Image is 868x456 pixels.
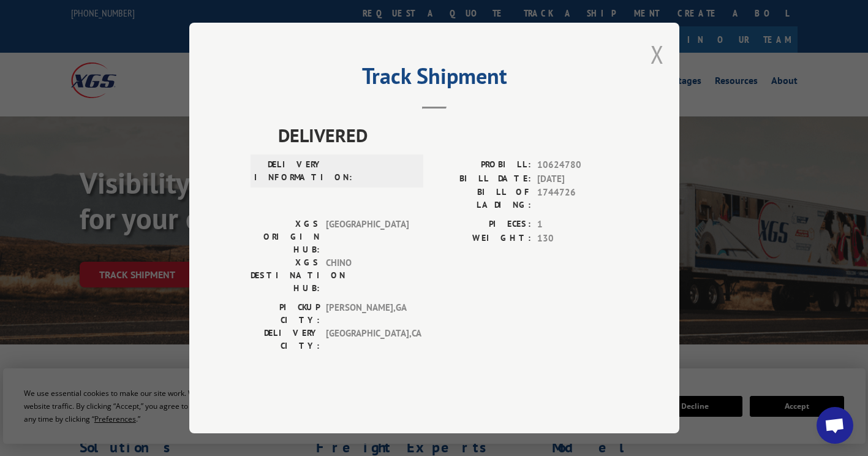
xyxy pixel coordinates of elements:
[326,327,409,352] span: [GEOGRAPHIC_DATA] , CA
[817,407,853,444] div: Open chat
[434,218,531,232] label: PIECES:
[254,158,323,184] label: DELIVERY INFORMATION:
[537,218,618,232] span: 1
[434,158,531,172] label: PROBILL:
[537,172,618,186] span: [DATE]
[278,121,618,149] span: DELIVERED
[434,186,531,211] label: BILL OF LADING:
[251,218,320,256] label: XGS ORIGIN HUB:
[537,158,618,172] span: 10624780
[651,38,664,70] button: Close modal
[251,301,320,327] label: PICKUP CITY:
[326,256,409,295] span: CHINO
[251,67,618,91] h2: Track Shipment
[434,172,531,186] label: BILL DATE:
[251,327,320,352] label: DELIVERY CITY:
[251,256,320,295] label: XGS DESTINATION HUB:
[434,232,531,246] label: WEIGHT:
[326,301,409,327] span: [PERSON_NAME] , GA
[537,232,618,246] span: 130
[537,186,618,211] span: 1744726
[326,218,409,256] span: [GEOGRAPHIC_DATA]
